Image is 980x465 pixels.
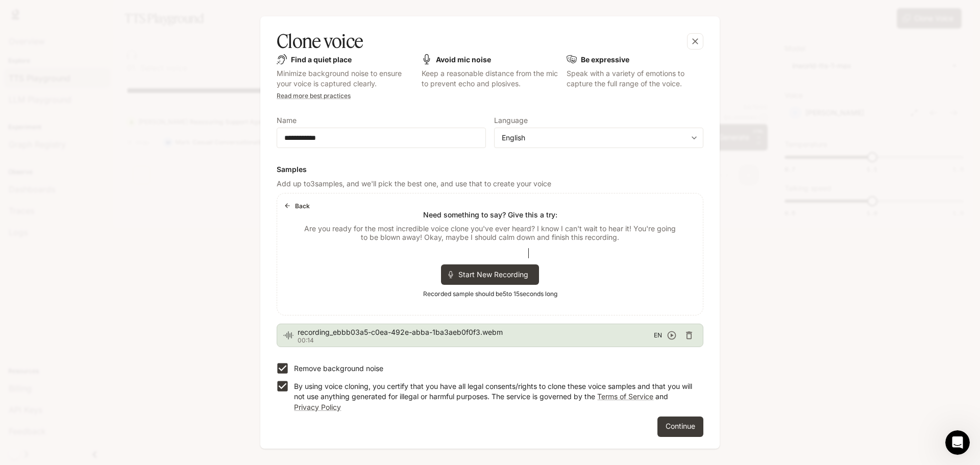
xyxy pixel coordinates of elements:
[277,179,703,189] p: Add up to 3 samples, and we'll pick the best one, and use that to create your voice
[657,417,703,437] button: Continue
[302,224,678,242] p: Are you ready for the most incredible voice clone you've ever heard? I know I can't wait to hear ...
[298,327,654,337] span: recording_ebbb03a5-c0ea-492e-abba-1ba3aeb0f0f3.webm
[294,363,383,374] p: Remove background noise
[422,68,558,89] p: Keep a reasonable distance from the mic to prevent echo and plosives.
[277,29,363,54] h5: Clone voice
[423,210,557,220] p: Need something to say? Give this a try:
[495,133,703,143] div: English
[654,330,662,340] span: EN
[277,68,413,89] p: Minimize background noise to ensure your voice is captured clearly.
[494,117,528,124] p: Language
[281,198,314,214] button: Back
[294,381,695,412] p: By using voice cloning, you certify that you have all legal consents/rights to clone these voice ...
[597,392,653,401] a: Terms of Service
[567,68,703,89] p: Speak with a variety of emotions to capture the full range of the voice.
[298,337,654,344] p: 00:14
[291,55,352,64] b: Find a quiet place
[294,403,341,411] a: Privacy Policy
[277,92,351,100] a: Read more best practices
[277,164,703,175] h6: Samples
[502,133,687,143] div: English
[436,55,491,64] b: Avoid mic noise
[581,55,629,64] b: Be expressive
[423,289,557,299] span: Recorded sample should be 5 to 15 seconds long
[441,264,539,285] div: Start New Recording
[458,269,535,280] span: Start New Recording
[277,117,297,124] p: Name
[945,430,970,455] iframe: Intercom live chat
